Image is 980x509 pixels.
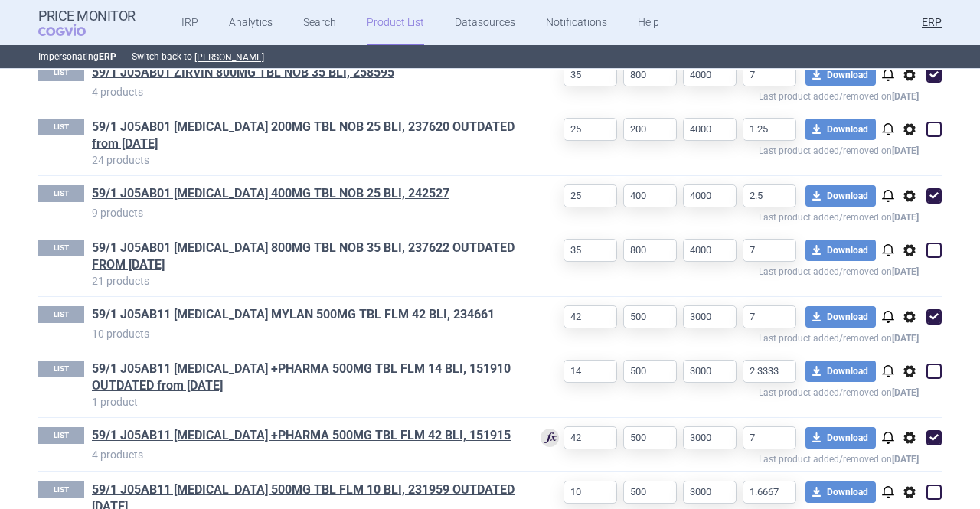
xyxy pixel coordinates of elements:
p: 21 products [92,273,517,289]
p: LIST [38,306,84,323]
a: 59/1 J05AB11 [MEDICAL_DATA] +PHARMA 500MG TBL FLM 42 BLI, 151915 [92,427,511,444]
strong: [DATE] [892,266,919,277]
p: LIST [38,185,84,202]
p: Last product added/removed on [517,263,919,277]
p: Impersonating Switch back to [38,45,942,68]
p: LIST [38,64,84,81]
p: LIST [38,240,84,256]
p: 4 products [92,84,517,100]
p: Last product added/removed on [517,383,919,398]
strong: [DATE] [892,333,919,344]
strong: Price Monitor [38,8,136,24]
button: Download [805,427,876,449]
p: LIST [38,119,84,135]
p: 10 products [92,326,517,341]
button: [PERSON_NAME] [194,51,264,64]
a: 59/1 J05AB01 [MEDICAL_DATA] 200MG TBL NOB 25 BLI, 237620 OUTDATED from [DATE] [92,119,517,152]
h1: 59/1 J05AB11 VALACICLOVIR MYLAN 500MG TBL FLM 42 BLI, 234661 [92,306,517,326]
strong: [DATE] [892,145,919,156]
h1: 59/1 J05AB11 VALACICLOVIR +PHARMA 500MG TBL FLM 14 BLI, 151910 OUTDATED from 14.04.2023 [92,361,517,394]
p: 9 products [92,205,517,220]
strong: ERP [99,51,116,62]
p: 4 products [92,447,517,462]
strong: [DATE] [892,91,919,102]
button: Download [805,185,876,207]
button: Download [805,240,876,261]
strong: [DATE] [892,454,919,465]
button: Download [805,306,876,328]
button: Download [805,481,876,503]
p: Last product added/removed on [517,208,919,223]
h1: 59/1 J05AB01 ZOVIRAX 200MG TBL NOB 25 BLI, 237620 OUTDATED from 14.04.2023 [92,119,517,152]
a: 59/1 J05AB11 [MEDICAL_DATA] MYLAN 500MG TBL FLM 42 BLI, 234661 [92,306,495,323]
span: COGVIO [38,24,107,36]
button: Download [805,361,876,382]
p: Last product added/removed on [517,87,919,102]
p: Last product added/removed on [517,450,919,465]
strong: [DATE] [892,212,919,223]
strong: [DATE] [892,387,919,398]
p: Last product added/removed on [517,329,919,344]
a: 59/1 J05AB01 ZIRVIN 800MG TBL NOB 35 BLI, 258595 [92,64,394,81]
p: LIST [38,427,84,444]
p: LIST [38,481,84,498]
h1: 59/1 J05AB01 ZOVIRAX 800MG TBL NOB 35 BLI, 237622 OUTDATED FROM 7.2.2024 [92,240,517,273]
a: 59/1 J05AB11 [MEDICAL_DATA] +PHARMA 500MG TBL FLM 14 BLI, 151910 OUTDATED from [DATE] [92,361,517,394]
a: Price MonitorCOGVIO [38,8,136,38]
p: 24 products [92,152,517,168]
p: Last product added/removed on [517,142,919,156]
button: Download [805,119,876,140]
h1: 59/1 J05AB11 VALACICLOVIR +PHARMA 500MG TBL FLM 42 BLI, 151915 [92,427,517,447]
h1: 59/1 J05AB01 ZIRVIN 800MG TBL NOB 35 BLI, 258595 [92,64,517,84]
button: Download [805,64,876,86]
a: 59/1 J05AB01 [MEDICAL_DATA] 400MG TBL NOB 25 BLI, 242527 [92,185,449,202]
h1: 59/1 J05AB01 ZOVIRAX 400MG TBL NOB 25 BLI, 242527 [92,185,517,205]
p: LIST [38,361,84,377]
a: 59/1 J05AB01 [MEDICAL_DATA] 800MG TBL NOB 35 BLI, 237622 OUTDATED FROM [DATE] [92,240,517,273]
p: 1 product [92,394,517,409]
